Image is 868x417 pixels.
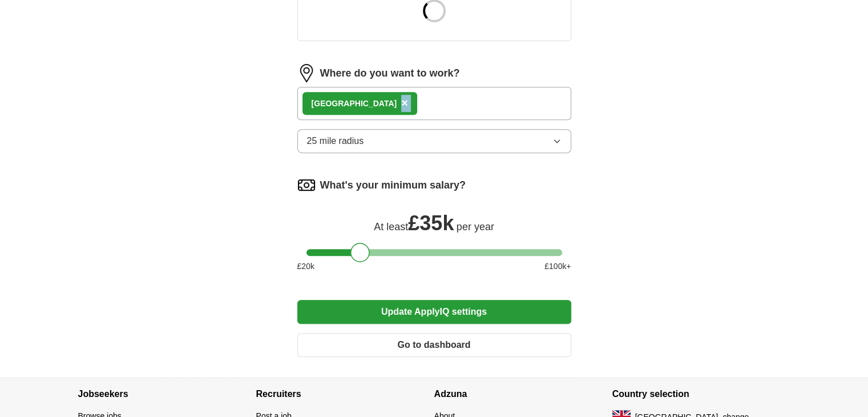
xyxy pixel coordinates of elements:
span: 25 mile radius [307,134,364,148]
button: Update ApplyIQ settings [297,300,571,324]
span: × [401,97,408,109]
span: £ 20 k [297,260,314,272]
span: At least [374,221,408,232]
button: Go to dashboard [297,333,571,357]
span: £ 100 k+ [544,260,571,272]
img: salary.png [297,176,316,194]
h4: Country selection [612,378,790,410]
button: × [401,95,408,112]
div: [GEOGRAPHIC_DATA] [312,98,397,110]
label: What's your minimum salary? [320,178,466,193]
img: location.png [297,64,316,82]
button: 25 mile radius [297,129,571,153]
span: £ 35k [408,211,454,235]
label: Where do you want to work? [320,66,460,81]
span: per year [457,221,494,232]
